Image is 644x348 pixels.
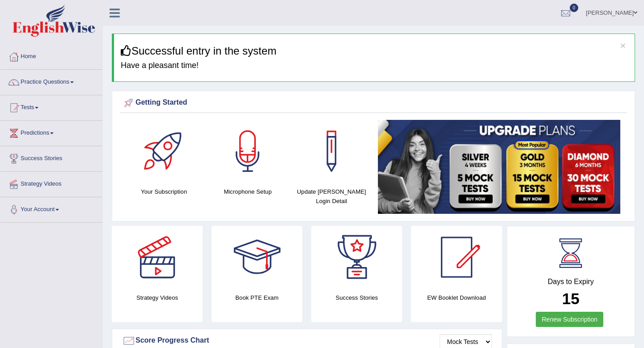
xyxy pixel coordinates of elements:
[620,41,626,50] button: ×
[517,278,625,286] h4: Days to Expiry
[0,44,102,67] a: Home
[210,187,285,196] h4: Microphone Setup
[112,293,203,302] h4: Strategy Videos
[311,293,402,302] h4: Success Stories
[212,293,302,302] h4: Book PTE Exam
[122,334,492,348] div: Score Progress Chart
[127,187,201,196] h4: Your Subscription
[0,146,102,169] a: Success Stories
[570,4,579,12] span: 0
[536,312,603,327] a: Renew Subscription
[0,172,102,194] a: Strategy Videos
[411,293,502,302] h4: EW Booklet Download
[0,197,102,220] a: Your Account
[562,290,580,307] b: 15
[378,120,620,214] img: small5.jpg
[0,121,102,143] a: Predictions
[0,70,102,92] a: Practice Questions
[121,61,628,70] h4: Have a pleasant time!
[0,95,102,118] a: Tests
[294,187,369,206] h4: Update [PERSON_NAME] Login Detail
[122,96,625,110] div: Getting Started
[121,45,628,57] h3: Successful entry in the system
